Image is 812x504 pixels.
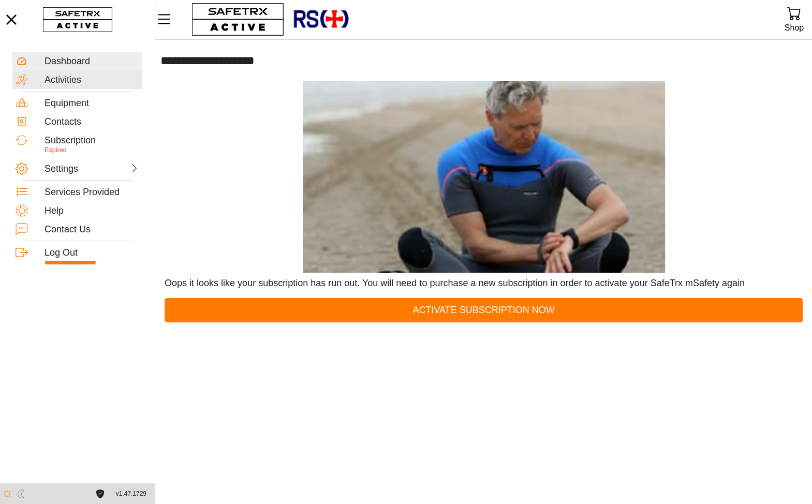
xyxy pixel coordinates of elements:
[165,277,745,290] p: Oops it looks like your subscription has run out. You will need to purchase a new subscription in...
[45,75,139,86] div: Activities
[785,21,804,35] div: Shop
[116,488,146,499] span: v1.47.1729
[110,485,153,502] button: v1.47.1729
[45,205,139,217] div: Help
[45,56,139,67] div: Dashboard
[3,490,11,498] img: ModeLight.svg
[45,164,90,175] div: Settings
[45,116,139,128] div: Contacts
[17,490,25,498] img: ModeDark.svg
[45,135,139,146] div: Subscription
[16,97,28,109] img: Equipment.svg
[45,98,139,109] div: Equipment
[292,3,349,36] img: RescueLogo.png
[16,204,28,217] img: Help.svg
[16,223,28,235] img: ContactUs.svg
[16,73,28,86] img: Activities.svg
[155,8,181,30] button: Menu
[16,134,28,146] img: Subscription.svg
[165,298,803,322] button: Activate Subscription Now
[45,247,139,259] div: Log Out
[45,224,139,235] div: Contact Us
[45,146,67,154] span: Expired
[93,490,107,498] a: License Agreement
[412,302,554,318] span: Activate Subscription Now
[45,187,139,198] div: Services Provided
